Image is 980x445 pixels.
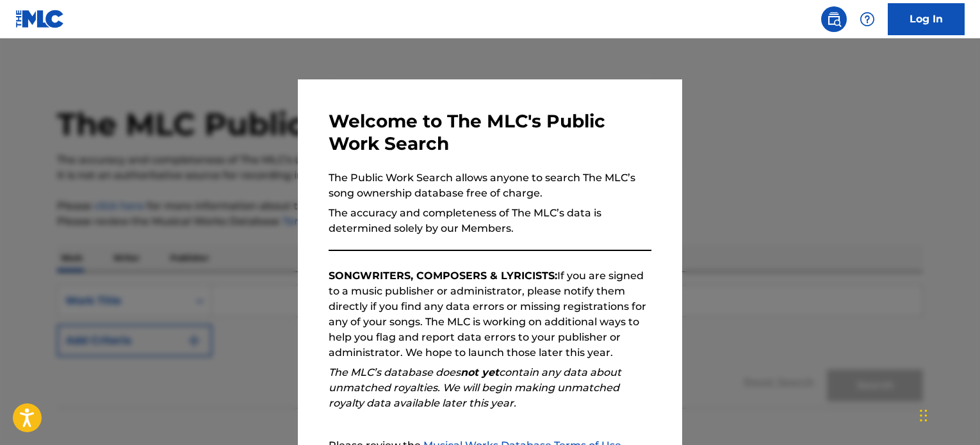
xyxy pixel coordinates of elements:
p: If you are signed to a music publisher or administrator, please notify them directly if you find ... [329,268,651,360]
div: Help [854,6,880,32]
img: help [860,12,875,27]
p: The accuracy and completeness of The MLC’s data is determined solely by our Members. [329,206,651,236]
strong: SONGWRITERS, COMPOSERS & LYRICISTS: [329,270,557,282]
p: The Public Work Search allows anyone to search The MLC’s song ownership database free of charge. [329,170,651,201]
div: Drag [920,396,927,435]
a: Log In [888,3,965,35]
h3: Welcome to The MLC's Public Work Search [329,110,651,155]
strong: not yet [461,366,499,378]
a: Public Search [821,6,847,32]
img: MLC Logo [15,10,65,28]
iframe: Chat Widget [916,384,980,445]
em: The MLC’s database does contain any data about unmatched royalties. We will begin making unmatche... [329,366,621,409]
img: search [826,12,842,27]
